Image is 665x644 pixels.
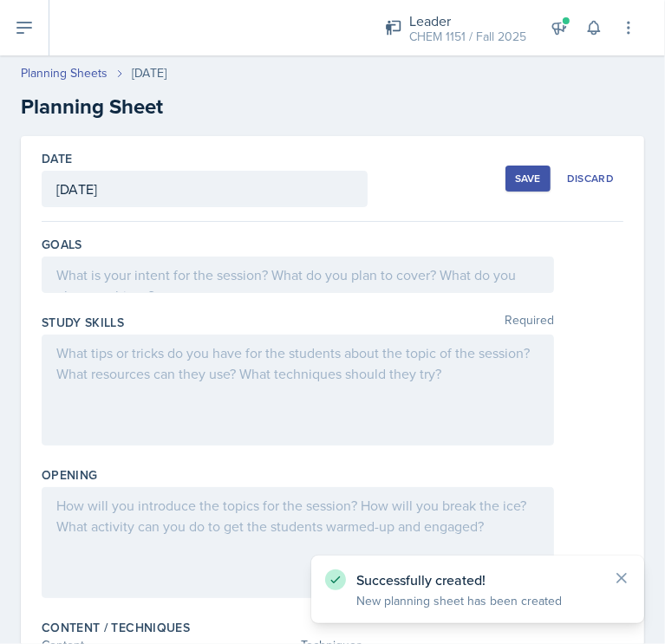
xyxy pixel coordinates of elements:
[42,466,97,484] label: Opening
[515,172,541,185] div: Save
[21,91,644,122] h2: Planning Sheet
[409,28,526,46] div: CHEM 1151 / Fall 2025
[42,619,190,636] label: Content / Techniques
[42,314,124,331] label: Study Skills
[409,10,526,31] div: Leader
[21,64,108,82] a: Planning Sheets
[42,150,72,167] label: Date
[557,166,623,192] button: Discard
[356,571,599,589] p: Successfully created!
[567,172,614,185] div: Discard
[505,166,551,192] button: Save
[42,236,82,253] label: Goals
[132,64,166,82] div: [DATE]
[356,592,599,609] p: New planning sheet has been created
[505,314,554,331] span: Required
